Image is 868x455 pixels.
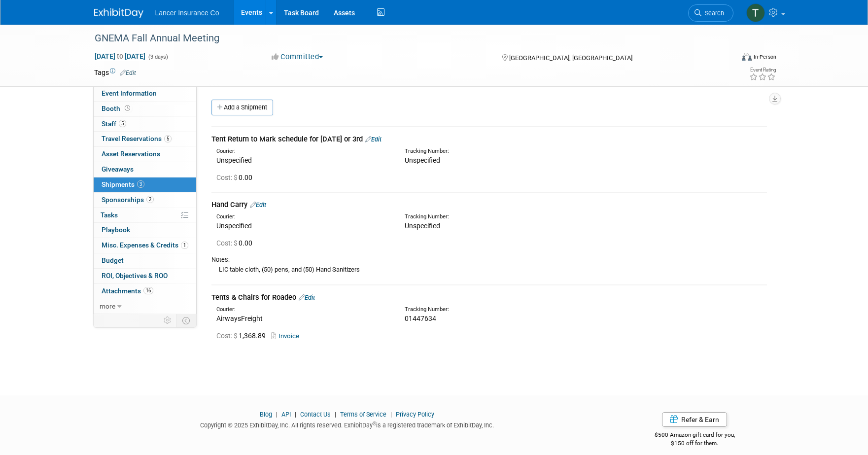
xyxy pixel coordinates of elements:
div: Unspecified [216,221,390,231]
a: Staff5 [94,117,196,132]
a: Invoice [271,332,303,340]
div: Unspecified [216,155,390,165]
img: ExhibitDay [94,8,143,18]
span: Misc. Expenses & Credits [102,241,188,249]
span: [DATE] [DATE] [94,52,146,61]
span: 01447634 [405,315,436,322]
a: Edit [250,201,266,209]
a: ROI, Objectives & ROO [94,269,196,283]
div: Hand Carry [211,200,767,210]
div: Courier: [216,147,390,155]
a: Sponsorships2 [94,193,196,208]
div: $150 off for them. [615,439,774,448]
button: Committed [268,52,327,62]
span: 2 [146,196,154,203]
a: Attachments16 [94,284,196,299]
div: LIC table cloth, (50) pens, and (50) Hand Sanitizers [211,264,767,275]
span: | [292,411,299,418]
span: Unspecified [405,156,440,164]
a: Playbook [94,223,196,238]
div: GNEMA Fall Annual Meeting [91,30,719,47]
span: 0.00 [216,239,256,247]
span: Unspecified [405,222,440,230]
a: Refer & Earn [662,412,727,427]
span: 5 [119,120,126,127]
div: Courier: [216,306,390,314]
a: Terms of Service [340,411,386,418]
a: Shipments3 [94,177,196,192]
td: Tags [94,68,136,77]
a: Edit [365,136,382,143]
span: ROI, Objectives & ROO [102,272,168,280]
div: Tents & Chairs for Roadeo [211,292,767,303]
span: to [115,52,125,60]
span: [GEOGRAPHIC_DATA], [GEOGRAPHIC_DATA] [509,54,632,62]
span: Travel Reservations [102,135,172,142]
span: Tasks [101,211,118,219]
span: Booth not reserved yet [123,105,132,112]
a: Misc. Expenses & Credits1 [94,238,196,253]
span: 1,368.89 [216,332,270,340]
span: Booth [102,105,132,112]
span: Cost: $ [216,239,239,247]
div: Event Rating [749,68,776,72]
span: | [274,411,280,418]
a: Giveaways [94,162,196,177]
span: Event Information [102,89,157,97]
span: | [332,411,339,418]
a: Privacy Policy [396,411,434,418]
div: $500 Amazon gift card for you, [615,424,774,447]
a: Travel Reservations5 [94,132,196,146]
div: Tracking Number: [405,213,625,221]
div: Tracking Number: [405,306,625,314]
a: Asset Reservations [94,147,196,162]
span: Staff [102,120,126,128]
a: Contact Us [300,411,331,418]
a: Edit [120,70,136,76]
span: Sponsorships [102,196,154,204]
span: Playbook [102,226,130,234]
a: Edit [299,294,315,301]
span: Cost: $ [216,174,239,181]
a: Tasks [94,208,196,223]
span: 3 [137,180,144,188]
span: 0.00 [216,174,256,181]
div: Tent Return to Mark schedule for [DATE] or 3rd [211,134,767,144]
span: 16 [143,287,153,294]
div: Notes: [211,255,767,264]
a: Booth [94,102,196,116]
span: (3 days) [147,54,168,60]
span: 1 [181,242,188,249]
a: API [281,411,291,418]
span: Attachments [102,287,153,295]
span: Giveaways [102,165,134,173]
td: Personalize Event Tab Strip [159,314,176,327]
a: Search [688,4,733,22]
span: Asset Reservations [102,150,160,158]
a: more [94,299,196,314]
img: Format-Inperson.png [742,53,752,61]
span: Lancer Insurance Co [155,9,219,17]
sup: ® [373,421,376,426]
div: Courier: [216,213,390,221]
div: Event Format [675,51,777,66]
div: AirwaysFreight [216,314,390,323]
span: Cost: $ [216,332,239,340]
span: more [100,302,115,310]
div: Tracking Number: [405,147,625,155]
a: Budget [94,253,196,268]
td: Toggle Event Tabs [176,314,196,327]
span: 5 [164,135,172,142]
span: Budget [102,256,124,264]
a: Blog [260,411,272,418]
img: Terrence Forrest [746,3,765,22]
a: Event Information [94,86,196,101]
a: Add a Shipment [211,100,273,115]
span: | [388,411,394,418]
span: Shipments [102,180,144,188]
div: In-Person [753,53,776,61]
div: Copyright © 2025 ExhibitDay, Inc. All rights reserved. ExhibitDay is a registered trademark of Ex... [94,419,601,430]
span: Search [701,9,724,17]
